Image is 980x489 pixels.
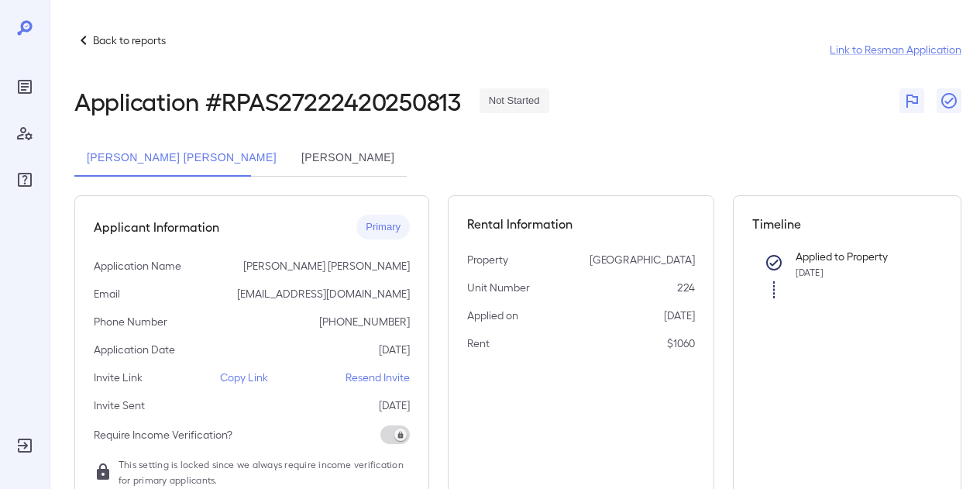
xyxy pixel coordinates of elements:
p: Require Income Verification? [94,427,232,443]
button: Close Report [937,88,961,113]
p: Property [467,252,508,267]
div: Log Out [12,433,37,458]
div: Reports [12,74,37,99]
button: [PERSON_NAME] [PERSON_NAME] [74,139,289,177]
p: Application Date [94,342,175,357]
p: Rent [467,336,490,351]
span: Not Started [480,94,549,108]
p: [DATE] [664,308,695,323]
p: [DATE] [379,398,410,413]
p: $1060 [667,336,695,351]
button: [PERSON_NAME] [289,139,407,177]
h5: Timeline [752,215,943,233]
a: Link to Resman Application [830,42,961,57]
p: [GEOGRAPHIC_DATA] [590,252,695,267]
p: Resend Invite [346,370,410,385]
span: This setting is locked since we always require income verification for primary applicants. [119,456,410,487]
span: [DATE] [796,267,824,277]
div: Manage Users [12,121,37,146]
p: [EMAIL_ADDRESS][DOMAIN_NAME] [237,286,410,301]
p: Applied to Property [796,249,918,264]
p: Invite Sent [94,398,145,413]
p: Invite Link [94,370,143,385]
span: Primary [356,220,410,235]
p: Unit Number [467,280,530,295]
p: Phone Number [94,314,167,329]
p: Email [94,286,120,301]
p: Back to reports [93,33,166,48]
p: 224 [677,280,695,295]
h5: Rental Information [467,215,695,233]
button: Flag Report [899,88,924,113]
h5: Applicant Information [94,218,219,236]
h2: Application # RPAS27222420250813 [74,87,461,115]
p: Copy Link [220,370,268,385]
p: [DATE] [379,342,410,357]
p: [PHONE_NUMBER] [319,314,410,329]
div: FAQ [12,167,37,192]
p: [PERSON_NAME] [PERSON_NAME] [243,258,410,274]
p: Application Name [94,258,181,274]
p: Applied on [467,308,518,323]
